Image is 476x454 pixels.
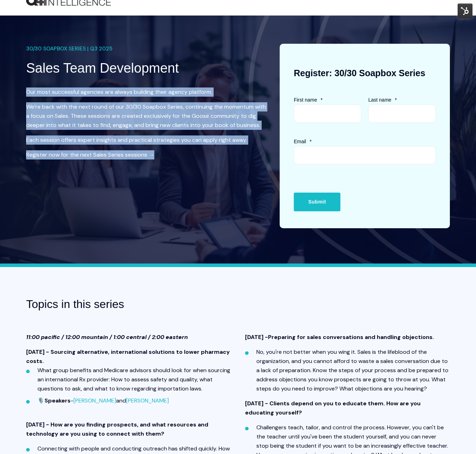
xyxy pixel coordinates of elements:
[26,421,208,437] strong: [DATE] - How are you finding prospects, and what resources and technology are you using to connec...
[26,44,112,54] span: 30/30 SOAPBOX SERIES | Q3 2025
[256,347,450,393] li: No, you're not better when you wing it. Sales is the lifeblood of the organization, and you canno...
[294,58,436,88] h3: Register: 30/30 Soapbox Series
[368,97,391,103] span: Last name
[44,397,71,404] strong: Speakers
[26,150,269,159] p: Register now for the next Sales Series sessions →
[126,397,169,404] a: [PERSON_NAME]
[26,348,230,365] strong: [DATE] - Sourcing alternative, international solutions to lower pharmacy costs.
[26,87,269,97] p: Our most successful agencies are always building their agency platform.
[294,97,317,103] span: First name
[26,135,269,145] p: Each session offers expert insights and practical strategies you can apply right away.
[37,366,231,393] li: What group benefits and Medicare advisors should look for when sourcing an international Rx provi...
[26,59,263,77] h1: Sales Team Development
[294,193,340,211] input: Submit
[73,397,116,404] a: [PERSON_NAME]
[26,102,269,130] p: We’re back with the next round of our 30/30 Soapbox Series, continuing the momentum with a focus ...
[26,333,188,341] strong: 11:00 pacific / 12:00 mountain / 1:00 central / 2:00 eastern
[458,4,472,18] img: HubSpot Tools Menu Toggle
[268,333,434,341] span: Preparing for sales conversations and handling objections.
[245,400,421,416] strong: [DATE] - Clients depend on you to educate them. How are you educating yourself?
[245,333,268,341] strong: [DATE] -
[26,295,263,313] h3: Topics in this series
[294,139,306,144] span: Email
[37,396,231,405] li: 🎙️ - and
